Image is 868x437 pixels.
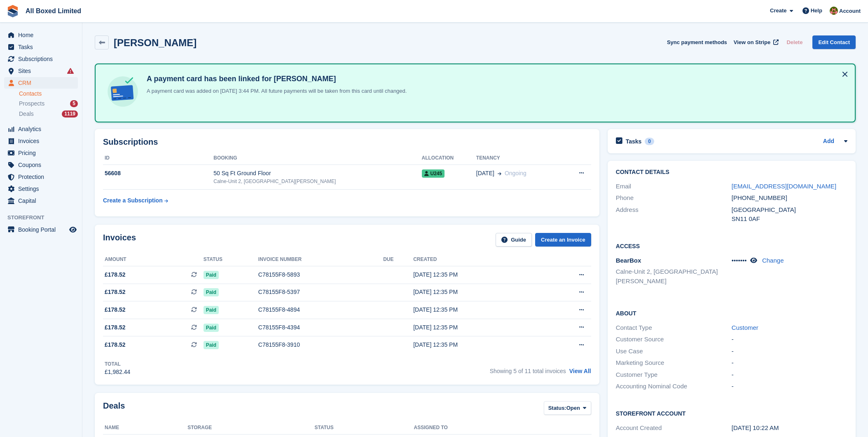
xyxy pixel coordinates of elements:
[626,138,642,145] h2: Tasks
[4,41,78,53] a: menu
[70,100,78,107] div: 5
[476,169,494,178] span: [DATE]
[616,347,732,356] div: Use Case
[770,7,786,15] span: Create
[7,5,19,17] img: stora-icon-8386f47178a22dfd0bd8f6a31ec36ba5ce8667c1dd55bd0f319d3a0aa187defe.svg
[187,421,314,435] th: Storage
[4,159,78,171] a: menu
[783,35,806,49] button: Delete
[4,123,78,135] a: menu
[616,257,641,264] span: BearBox
[4,147,78,159] a: menu
[103,152,213,165] th: ID
[413,305,541,314] div: [DATE] 12:35 PM
[812,35,856,49] a: Edit Contact
[18,65,68,77] span: Sites
[730,35,780,49] a: View on Stripe
[258,323,383,332] div: C78155F8-4394
[4,29,78,41] a: menu
[105,305,126,314] span: £178.52
[732,382,847,391] div: -
[18,183,68,195] span: Settings
[62,110,78,117] div: 1119
[204,341,219,349] span: Paid
[413,323,541,332] div: [DATE] 12:35 PM
[4,224,78,235] a: menu
[18,29,68,41] span: Home
[422,169,445,178] span: U245
[18,171,68,183] span: Protection
[732,423,847,433] div: [DATE] 10:22 AM
[103,421,187,435] th: Name
[476,152,562,165] th: Tenancy
[505,170,526,176] span: Ongoing
[616,323,732,333] div: Contact Type
[68,225,78,235] a: Preview store
[732,193,847,203] div: [PHONE_NUMBER]
[103,193,168,208] a: Create a Subscription
[732,183,836,190] a: [EMAIL_ADDRESS][DOMAIN_NAME]
[204,306,219,314] span: Paid
[490,368,566,374] span: Showing 5 of 11 total invoices
[213,152,421,165] th: Booking
[258,253,383,266] th: Invoice number
[103,137,591,147] h2: Subscriptions
[616,370,732,380] div: Customer Type
[616,358,732,368] div: Marketing Source
[616,193,732,203] div: Phone
[258,341,383,349] div: C78155F8-3910
[4,65,78,77] a: menu
[105,341,126,349] span: £178.52
[18,53,68,65] span: Subscriptions
[535,233,591,247] a: Create an Invoice
[204,324,219,332] span: Paid
[413,341,541,349] div: [DATE] 12:35 PM
[18,77,68,89] span: CRM
[811,7,822,15] span: Help
[114,37,197,48] h2: [PERSON_NAME]
[18,159,68,171] span: Coupons
[105,270,126,279] span: £178.52
[569,368,591,374] a: View All
[667,35,727,49] button: Sync payment methods
[258,305,383,314] div: C78155F8-4894
[616,309,847,317] h2: About
[19,100,44,108] span: Prospects
[314,421,414,435] th: Status
[18,195,68,207] span: Capital
[732,324,758,331] a: Customer
[414,421,591,435] th: Assigned to
[830,7,838,15] img: Sharon Hawkins
[105,368,130,376] div: £1,982.44
[616,423,732,433] div: Account Created
[823,137,834,146] a: Add
[544,401,591,415] button: Status: Open
[18,147,68,159] span: Pricing
[18,224,68,235] span: Booking Portal
[7,214,82,222] span: Storefront
[422,152,476,165] th: Allocation
[4,53,78,65] a: menu
[566,404,580,412] span: Open
[616,205,732,224] div: Address
[105,323,126,332] span: £178.52
[22,4,84,18] a: All Boxed Limited
[143,87,407,95] p: A payment card was added on [DATE] 3:44 PM. All future payments will be taken from this card unti...
[19,110,34,118] span: Deals
[732,358,847,368] div: -
[839,7,861,15] span: Account
[496,233,532,247] a: Guide
[732,205,847,215] div: [GEOGRAPHIC_DATA]
[413,253,541,266] th: Created
[762,257,784,264] a: Change
[143,74,407,84] h4: A payment card has been linked for [PERSON_NAME]
[204,271,219,279] span: Paid
[19,110,78,118] a: Deals 1119
[616,182,732,191] div: Email
[616,242,847,250] h2: Access
[616,169,847,176] h2: Contact Details
[616,382,732,391] div: Accounting Nominal Code
[19,90,78,98] a: Contacts
[413,288,541,296] div: [DATE] 12:35 PM
[103,169,213,178] div: 56608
